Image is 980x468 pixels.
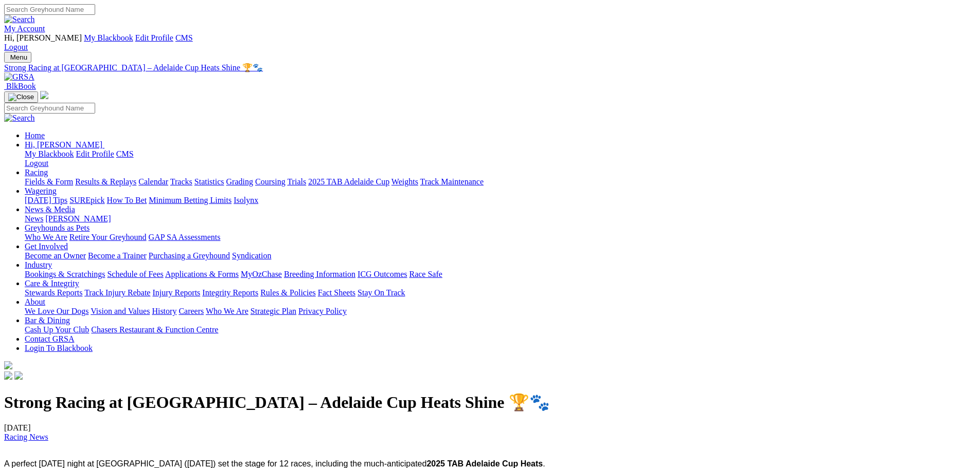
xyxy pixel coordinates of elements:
a: Track Maintenance [420,177,484,186]
a: Trials [287,177,306,186]
a: How To Bet [107,196,147,204]
a: My Blackbook [25,149,74,158]
div: Care & Integrity [25,288,976,297]
a: Schedule of Fees [107,270,163,278]
a: Stewards Reports [25,288,82,297]
a: Edit Profile [135,33,173,42]
a: Results & Replays [75,177,136,186]
span: 2025 TAB Adelaide Cup Heats [426,459,543,468]
a: Privacy Policy [298,307,347,315]
div: Hi, [PERSON_NAME] [25,149,976,168]
a: Retire Your Greyhound [69,233,147,241]
a: ICG Outcomes [358,270,407,278]
img: logo-grsa-white.png [40,91,48,99]
a: Cash Up Your Club [25,325,89,334]
span: [DATE] [4,423,48,441]
a: Logout [4,43,28,51]
div: Racing [25,177,976,186]
span: Hi, [PERSON_NAME] [25,140,102,149]
a: Home [25,131,45,140]
a: News & Media [25,205,75,214]
a: CMS [116,149,134,158]
a: Fact Sheets [318,288,355,297]
a: Become an Owner [25,251,86,260]
a: Edit Profile [76,149,114,158]
a: Breeding Information [284,270,355,278]
span: Hi, [PERSON_NAME] [4,33,82,42]
a: Stay On Track [358,288,405,297]
a: Vision and Values [91,307,150,315]
a: Greyhounds as Pets [25,223,90,232]
a: Strong Racing at [GEOGRAPHIC_DATA] – Adelaide Cup Heats Shine 🏆🐾 [4,63,976,72]
a: Syndication [232,251,271,260]
div: Industry [25,270,976,279]
div: Bar & Dining [25,325,976,334]
img: logo-grsa-white.png [4,361,12,369]
a: Weights [391,177,418,186]
a: GAP SA Assessments [149,233,221,241]
a: Coursing [255,177,286,186]
a: Applications & Forms [165,270,239,278]
a: Calendar [138,177,168,186]
a: Tracks [170,177,192,186]
a: BlkBook [4,82,36,90]
a: History [152,307,176,315]
a: News [25,214,43,223]
div: About [25,307,976,316]
img: Search [4,15,35,24]
a: Grading [226,177,253,186]
a: About [25,297,45,306]
img: GRSA [4,72,34,82]
span: Menu [10,53,27,61]
input: Search [4,4,95,15]
div: Get Involved [25,251,976,260]
a: Who We Are [25,233,67,241]
a: CMS [175,33,193,42]
a: Purchasing a Greyhound [149,251,230,260]
a: My Account [4,24,45,33]
img: Close [8,93,34,101]
a: Bar & Dining [25,316,70,325]
a: Injury Reports [152,288,200,297]
a: Contact GRSA [25,334,74,343]
h1: Strong Racing at [GEOGRAPHIC_DATA] – Adelaide Cup Heats Shine 🏆🐾 [4,392,976,412]
a: Minimum Betting Limits [149,196,231,204]
span: A perfect [DATE] night at [GEOGRAPHIC_DATA] ([DATE]) set the stage for 12 races, including the mu... [4,459,545,468]
input: Search [4,103,95,114]
a: Industry [25,260,52,269]
a: My Blackbook [84,33,133,42]
a: 2025 TAB Adelaide Cup [308,177,389,186]
a: Careers [179,307,204,315]
img: facebook.svg [4,371,12,380]
a: Become a Trainer [88,251,147,260]
a: Care & Integrity [25,279,79,288]
a: Race Safe [409,270,442,278]
a: Wagering [25,186,57,195]
a: [PERSON_NAME] [45,214,111,223]
a: Rules & Policies [260,288,316,297]
a: Get Involved [25,242,68,251]
a: Logout [25,159,48,167]
a: Track Injury Rebate [84,288,150,297]
a: Fields & Form [25,177,73,186]
button: Toggle navigation [4,52,31,63]
span: BlkBook [6,82,36,90]
a: Who We Are [206,307,248,315]
a: [DATE] Tips [25,196,67,204]
img: twitter.svg [14,371,23,380]
a: Hi, [PERSON_NAME] [25,140,104,149]
a: MyOzChase [241,270,282,278]
button: Toggle navigation [4,91,38,103]
div: News & Media [25,214,976,223]
a: Isolynx [234,196,258,204]
a: SUREpick [69,196,104,204]
div: Greyhounds as Pets [25,233,976,242]
a: Login To Blackbook [25,344,93,352]
a: Integrity Reports [202,288,258,297]
a: Statistics [194,177,224,186]
a: Chasers Restaurant & Function Centre [91,325,218,334]
a: Bookings & Scratchings [25,270,105,278]
a: Racing [25,168,48,177]
img: Search [4,114,35,123]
